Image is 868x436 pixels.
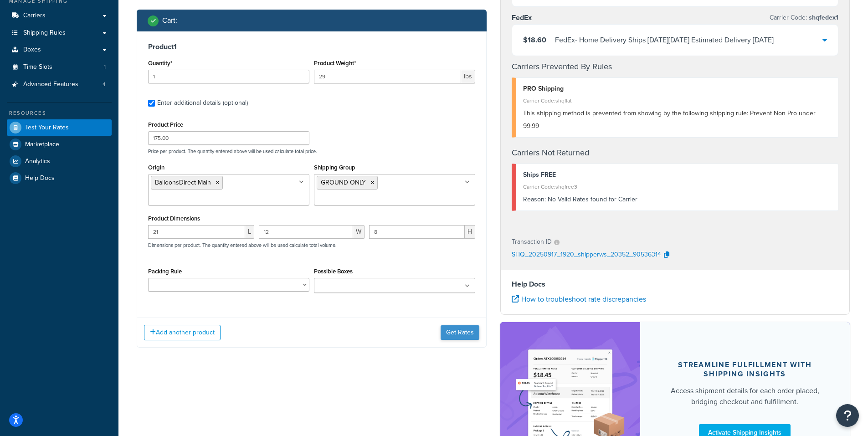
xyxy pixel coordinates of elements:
[512,248,661,262] p: SHQ_20250917_1920_shipperws_20352_90536314
[555,34,774,46] div: FedEx - Home Delivery Ships [DATE][DATE] Estimated Delivery [DATE]
[523,180,832,193] div: Carrier Code: shqfree3
[7,59,112,76] a: Time Slots1
[162,16,177,25] h2: Cart :
[321,178,366,187] span: GROUND ONLY
[314,164,355,171] label: Shipping Group
[104,63,106,71] span: 1
[807,13,838,22] span: shqfedex1
[512,294,646,304] a: How to troubleshoot rate discrepancies
[148,121,183,128] label: Product Price
[23,29,66,37] span: Shipping Rules
[523,193,832,206] div: No Valid Rates found for Carrier
[23,81,78,88] span: Advanced Features
[23,12,46,20] span: Carriers
[148,70,309,83] input: 0.0
[512,147,839,159] h4: Carriers Not Returned
[512,236,552,248] p: Transaction ID
[7,170,112,186] a: Help Docs
[146,148,478,154] p: Price per product. The quantity entered above will be used calculate total price.
[512,13,532,22] h3: FedEx
[7,25,112,41] a: Shipping Rules
[146,242,337,248] p: Dimensions per product. The quantity entered above will be used calculate total volume.
[523,195,546,204] span: Reason:
[523,108,816,131] span: This shipping method is prevented from showing by the following shipping rule: Prevent Non Pro un...
[157,97,248,109] div: Enter additional details (optional)
[23,63,52,71] span: Time Slots
[461,70,475,83] span: lbs
[148,268,182,275] label: Packing Rule
[144,325,221,340] button: Add another product
[465,225,475,239] span: H
[314,60,356,67] label: Product Weight*
[7,109,112,117] div: Resources
[662,385,828,407] div: Access shipment details for each order placed, bridging checkout and fulfillment.
[25,174,55,182] span: Help Docs
[7,153,112,169] a: Analytics
[245,225,254,239] span: L
[103,81,106,88] span: 4
[523,35,546,45] span: $18.60
[523,94,832,107] div: Carrier Code: shqflat
[7,7,112,24] a: Carriers
[155,178,211,187] span: BalloonsDirect Main
[512,61,839,73] h4: Carriers Prevented By Rules
[662,360,828,379] div: Streamline Fulfillment with Shipping Insights
[770,11,838,24] p: Carrier Code:
[25,141,59,149] span: Marketplace
[25,158,50,165] span: Analytics
[7,41,112,58] a: Boxes
[523,82,832,95] div: PRO Shipping
[7,119,112,136] a: Test Your Rates
[512,279,839,290] h4: Help Docs
[148,215,200,222] label: Product Dimensions
[148,164,164,171] label: Origin
[836,404,859,427] button: Open Resource Center
[353,225,365,239] span: W
[314,268,353,275] label: Possible Boxes
[7,76,112,93] a: Advanced Features4
[441,325,479,340] button: Get Rates
[7,76,112,93] li: Advanced Features
[7,59,112,76] li: Time Slots
[314,70,461,83] input: 0.00
[23,46,41,54] span: Boxes
[25,124,69,132] span: Test Your Rates
[148,42,475,51] h3: Product 1
[523,169,832,181] div: Ships FREE
[148,100,155,107] input: Enter additional details (optional)
[7,136,112,153] a: Marketplace
[148,60,172,67] label: Quantity*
